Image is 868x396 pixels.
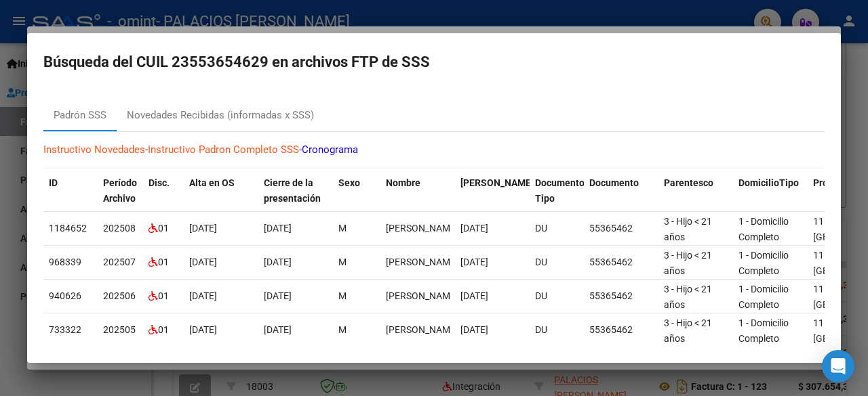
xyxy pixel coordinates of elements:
[584,169,658,213] datatable-header-cell: Documento
[589,221,653,236] div: 55365462
[338,290,347,301] span: M
[738,284,789,310] span: 1 - Domicilio Completo
[189,223,217,234] span: [DATE]
[664,177,713,188] span: Parentesco
[49,177,58,188] span: ID
[333,169,380,213] datatable-header-cell: Sexo
[258,169,333,213] datatable-header-cell: Cierre de la presentación
[54,108,106,123] div: Padrón SSS
[127,108,314,123] div: Novedades Recibidas (informadas x SSS)
[589,322,653,338] div: 55365462
[460,257,488,267] span: [DATE]
[338,177,360,188] span: Sexo
[143,169,184,213] datatable-header-cell: Disc.
[535,255,578,270] div: DU
[264,324,292,335] span: [DATE]
[148,144,299,156] a: Instructivo Padron Completo SSS
[738,317,789,344] span: 1 - Domicilio Completo
[338,257,347,267] span: M
[386,324,458,335] span: BALMACEDA SEGOVIA LUCAS EDGARD
[264,223,292,234] span: [DATE]
[386,177,420,188] span: Nombre
[103,290,136,301] span: 202506
[733,169,808,213] datatable-header-cell: DomicilioTipo
[184,169,258,213] datatable-header-cell: Alta en OS
[43,49,825,75] h2: Búsqueda del CUIL 23553654629 en archivos FTP de SSS
[43,169,98,213] datatable-header-cell: ID
[460,324,488,335] span: [DATE]
[658,169,733,213] datatable-header-cell: Parentesco
[49,324,81,335] span: 733322
[535,221,578,236] div: DU
[338,223,347,234] span: M
[149,255,178,270] div: 01
[264,177,321,204] span: Cierre de la presentación
[189,324,217,335] span: [DATE]
[103,223,136,234] span: 202508
[822,350,854,382] div: Open Intercom Messenger
[103,257,136,267] span: 202507
[49,223,87,234] span: 1184652
[738,177,799,188] span: DomicilioTipo
[338,324,347,335] span: M
[149,288,178,304] div: 01
[49,257,81,267] span: 968339
[589,255,653,270] div: 55365462
[664,250,712,276] span: 3 - Hijo < 21 años
[264,290,292,301] span: [DATE]
[149,177,170,188] span: Disc.
[386,223,458,234] span: BALMACEDA SEGOVIA LUCAS EDGARD
[386,257,458,267] span: BALMACEDA SEGOVIA LUCAS EDGARD
[43,144,145,156] a: Instructivo Novedades
[455,169,530,213] datatable-header-cell: Fecha Nac.
[149,221,178,236] div: 01
[664,284,712,310] span: 3 - Hijo < 21 años
[103,324,136,335] span: 202505
[530,169,584,213] datatable-header-cell: Documento Tipo
[535,322,578,338] div: DU
[43,142,825,158] p: - -
[189,290,217,301] span: [DATE]
[738,250,789,276] span: 1 - Domicilio Completo
[49,290,81,301] span: 940626
[738,216,789,242] span: 1 - Domicilio Completo
[535,177,585,204] span: Documento Tipo
[98,169,143,213] datatable-header-cell: Período Archivo
[386,290,458,301] span: BALMACEDA SEGOVIA LUCAS EDGARD
[664,317,712,344] span: 3 - Hijo < 21 años
[535,288,578,304] div: DU
[189,177,235,188] span: Alta en OS
[460,290,488,301] span: [DATE]
[302,144,358,156] a: Cronograma
[103,177,137,204] span: Período Archivo
[460,223,488,234] span: [DATE]
[264,257,292,267] span: [DATE]
[813,177,854,188] span: Provincia
[589,288,653,304] div: 55365462
[149,322,178,338] div: 01
[380,169,455,213] datatable-header-cell: Nombre
[664,216,712,242] span: 3 - Hijo < 21 años
[460,177,536,188] span: [PERSON_NAME].
[589,177,639,188] span: Documento
[189,257,217,267] span: [DATE]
